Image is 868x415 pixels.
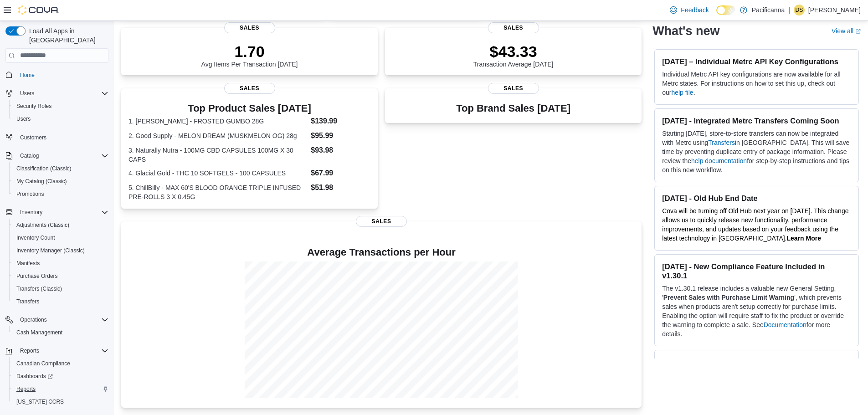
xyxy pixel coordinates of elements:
[681,5,709,15] span: Feedback
[2,87,112,100] button: Users
[13,101,108,112] span: Security Roles
[13,327,108,338] span: Cash Management
[13,163,75,174] a: Classification (Classic)
[662,207,848,242] span: Cova will be turning off Old Hub next year on [DATE]. This change allows us to quickly release ne...
[2,344,112,357] button: Reports
[716,5,735,15] input: Dark Mode
[13,176,71,187] a: My Catalog (Classic)
[128,131,307,140] dt: 2. Good Supply - MELON DREAM (MUSKMELON OG) 28g
[13,176,108,187] span: My Catalog (Classic)
[488,22,539,33] span: Sales
[671,89,693,96] a: help file
[13,189,108,200] span: Promotions
[662,284,851,338] p: The v1.30.1 release includes a valuable new General Setting, ' ', which prevents sales when produ...
[9,244,112,257] button: Inventory Manager (Classic)
[16,398,64,405] span: [US_STATE] CCRS
[752,5,785,15] p: Pacificanna
[9,282,112,295] button: Transfers (Classic)
[662,70,851,97] p: Individual Metrc API key configurations are now available for all Metrc states. For instructions ...
[128,117,307,126] dt: 1. [PERSON_NAME] - FROSTED GUMBO 28G
[16,70,38,81] a: Home
[201,42,298,68] div: Avg Items Per Transaction [DATE]
[356,216,407,227] span: Sales
[473,42,554,61] p: $43.33
[662,194,851,203] h3: [DATE] - Old Hub End Date
[16,150,108,161] span: Catalog
[13,283,66,294] a: Transfers (Classic)
[16,165,72,172] span: Classification (Classic)
[13,258,43,269] a: Manifests
[16,132,108,143] span: Customers
[20,90,34,97] span: Users
[13,189,48,200] a: Promotions
[16,132,50,143] a: Customers
[691,157,747,164] a: help documentation
[13,232,59,243] a: Inventory Count
[708,139,735,146] a: Transfers
[473,42,554,68] div: Transaction Average [DATE]
[2,68,112,82] button: Home
[9,188,112,200] button: Promotions
[20,316,47,323] span: Operations
[128,146,307,164] dt: 3. Naturally Nutra - 100MG CBD CAPSULES 100MG X 30 CAPS
[26,26,108,45] span: Load All Apps in [GEOGRAPHIC_DATA]
[16,298,39,305] span: Transfers
[16,373,53,380] span: Dashboards
[456,103,570,114] h3: Top Brand Sales [DATE]
[2,131,112,144] button: Customers
[13,232,108,243] span: Inventory Count
[16,247,85,254] span: Inventory Manager (Classic)
[128,247,634,258] h4: Average Transactions per Hour
[128,169,307,178] dt: 4. Glacial Gold - THC 10 SOFTGELS - 100 CAPSULES
[16,314,108,325] span: Operations
[16,285,62,292] span: Transfers (Classic)
[855,29,861,34] svg: External link
[9,162,112,175] button: Classification (Classic)
[13,396,67,407] a: [US_STATE] CCRS
[9,395,112,408] button: [US_STATE] CCRS
[16,88,108,99] span: Users
[311,116,370,127] dd: $139.99
[16,234,55,241] span: Inventory Count
[662,116,851,125] h3: [DATE] - Integrated Metrc Transfers Coming Soon
[16,102,51,110] span: Security Roles
[764,321,806,328] a: Documentation
[663,294,794,301] strong: Prevent Sales with Purchase Limit Warning
[666,1,712,19] a: Feedback
[9,175,112,188] button: My Catalog (Classic)
[13,113,108,124] span: Users
[16,221,69,229] span: Adjustments (Classic)
[794,5,805,15] div: Darren Saunders
[311,168,370,179] dd: $67.99
[13,163,108,174] span: Classification (Classic)
[13,384,108,395] span: Reports
[9,383,112,395] button: Reports
[13,296,43,307] a: Transfers
[9,257,112,270] button: Manifests
[16,150,42,161] button: Catalog
[13,101,55,112] a: Security Roles
[662,129,851,174] p: Starting [DATE], store-to-store transfers can now be integrated with Metrc using in [GEOGRAPHIC_D...
[808,5,861,15] p: [PERSON_NAME]
[16,385,36,393] span: Reports
[788,5,790,15] p: |
[9,357,112,370] button: Canadian Compliance
[224,83,275,94] span: Sales
[13,296,108,307] span: Transfers
[2,206,112,219] button: Inventory
[9,295,112,308] button: Transfers
[9,219,112,231] button: Adjustments (Classic)
[13,245,88,256] a: Inventory Manager (Classic)
[13,396,108,407] span: Washington CCRS
[13,371,108,382] span: Dashboards
[662,57,851,66] h3: [DATE] – Individual Metrc API Key Configurations
[13,258,108,269] span: Manifests
[20,152,39,159] span: Catalog
[9,100,112,113] button: Security Roles
[13,327,66,338] a: Cash Management
[311,130,370,141] dd: $95.99
[20,209,42,216] span: Inventory
[13,371,56,382] a: Dashboards
[16,260,40,267] span: Manifests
